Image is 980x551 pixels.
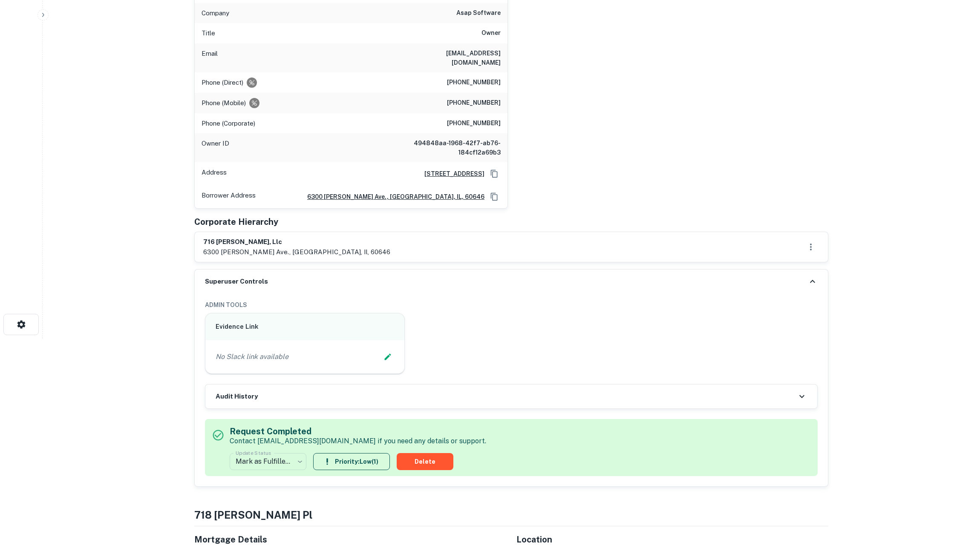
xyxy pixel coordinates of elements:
[447,98,501,108] h6: [PHONE_NUMBER]
[202,49,218,67] p: Email
[202,77,243,88] p: Phone (Direct)
[194,215,278,228] h5: Corporate Hierarchy
[481,28,501,38] h6: Owner
[249,98,259,108] div: Requests to not be contacted at this number
[205,300,818,310] h6: ADMIN TOOLS
[202,190,256,203] p: Borrower Address
[216,322,394,332] h6: Evidence Link
[203,247,390,257] p: 6300 [PERSON_NAME] ave., [GEOGRAPHIC_DATA], il, 60646
[202,28,215,38] p: Title
[516,533,828,546] h5: Location
[397,453,453,470] button: Delete
[230,425,486,438] h5: Request Completed
[300,192,484,201] a: 6300 [PERSON_NAME] ave., [GEOGRAPHIC_DATA], IL, 60646
[202,118,255,129] p: Phone (Corporate)
[488,167,501,180] button: Copy Address
[194,533,506,546] h5: Mortgage Details
[202,138,229,157] p: Owner ID
[398,138,501,157] h6: 494848aa-1968-42f7-ab76-184cf12a69b3
[236,449,271,456] label: Update Status
[488,190,501,203] button: Copy Address
[247,77,257,88] div: Requests to not be contacted at this number
[398,49,501,67] h6: [EMAIL_ADDRESS][DOMAIN_NAME]
[216,352,288,362] p: No Slack link available
[202,167,227,180] p: Address
[418,169,484,178] a: [STREET_ADDRESS]
[230,450,306,474] div: Mark as Fulfilled (Admin)
[205,277,268,287] h6: Superuser Controls
[937,456,980,496] iframe: Chat Widget
[194,507,828,522] h4: 718 [PERSON_NAME] pl
[216,392,258,402] h6: Audit History
[456,8,501,18] h6: asap software
[202,98,246,108] p: Phone (Mobile)
[202,8,229,18] p: Company
[313,453,390,470] button: Priority:Low(1)
[447,118,501,129] h6: [PHONE_NUMBER]
[203,237,390,247] h6: 716 [PERSON_NAME], llc
[381,350,394,363] button: Edit Slack Link
[447,77,501,88] h6: [PHONE_NUMBER]
[230,436,486,446] p: Contact [EMAIL_ADDRESS][DOMAIN_NAME] if you need any details or support.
